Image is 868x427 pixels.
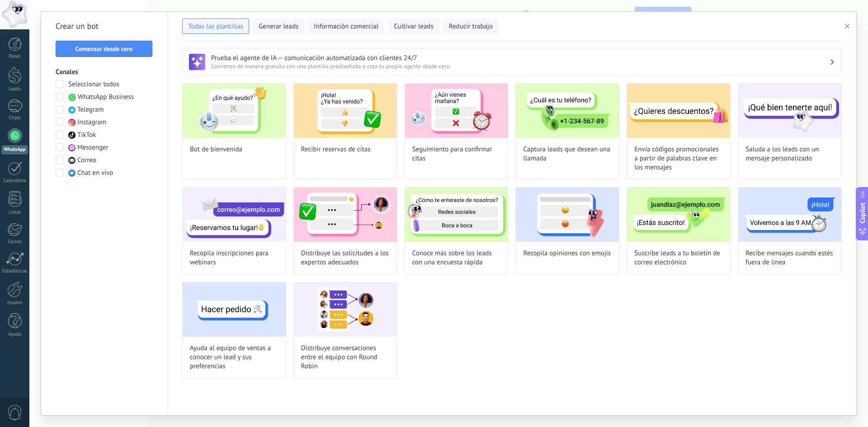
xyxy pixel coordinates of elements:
img: Recopila opiniones con emojis [516,188,619,242]
span: Comienza de manera gratuita con una plantilla prediseñada o crea tu propio agente desde cero. [211,62,830,70]
span: Captura leads que desean una llamada [523,145,612,163]
img: Recibe mensajes cuando estés fuera de línea [738,188,841,242]
button: Generar leads [253,19,304,34]
img: Recopila inscripciones para webinars [183,188,286,242]
img: Envía códigos promocionales a partir de palabras clave en los mensajes [627,84,730,138]
span: Todas las plantillas [188,22,243,31]
span: Recopila inscripciones para webinars [190,249,278,267]
span: Recopila opiniones con emojis [523,249,611,258]
img: Captura leads que desean una llamada [516,84,619,138]
span: Generar leads [259,22,298,31]
img: Recibir reservas de citas [294,84,397,138]
span: Saluda a los leads con un mensaje personalizado [745,145,834,163]
img: Ayuda al equipo de ventas a conocer un lead y sus preferencias [183,282,286,337]
button: Cultivar leads [388,19,439,34]
button: Información comercial [308,19,384,34]
button: Reducir trabajo [443,19,499,34]
span: Ayuda al equipo de ventas a conocer un lead y sus preferencias [190,344,278,371]
span: Recibir reservas de citas [301,145,371,154]
img: Distribuye conversaciones entre el equipo con Round Robin [294,282,397,337]
div: Correo [2,239,28,245]
span: Messenger [77,143,108,152]
h3: Prueba el agente de IA — comunicación automatizada con clientes 24/7 [211,54,830,62]
button: Comenzar desde cero [56,41,152,57]
div: Ajustes [2,300,28,306]
span: Reducir trabajo [449,22,493,31]
span: Distribuye las solicitudes a los expertos adecuados [301,249,390,267]
span: Instagram [77,118,106,127]
button: Todas las plantillas [182,19,249,34]
span: Información comercial [314,22,378,31]
span: Distribuye conversaciones entre el equipo con Round Robin [301,344,390,371]
span: Telegram [77,105,104,114]
div: Listas [2,210,28,216]
img: Conoce más sobre los leads con una encuesta rápida [405,188,508,242]
span: Correo [77,156,96,165]
img: Suscribe leads a tu boletín de correo electrónico [627,188,730,242]
div: WhatsApp [2,145,28,154]
span: Suscribe leads a tu boletín de correo electrónico [634,249,723,267]
span: Bot de bienvenida [190,145,242,154]
span: Recibe mensajes cuando estés fuera de línea [745,249,834,267]
span: TikTok [77,131,96,140]
span: Seleccionar todos [68,80,119,89]
span: Chat en vivo [77,169,113,178]
span: Cultivar leads [394,22,433,31]
span: WhatsApp Business [78,93,134,102]
img: Saluda a los leads con un mensaje personalizado [738,84,841,138]
div: Chats [2,115,28,121]
div: Panel [2,54,28,60]
h3: Canales [56,68,153,76]
span: Conoce más sobre los leads con una encuesta rápida [412,249,501,267]
span: Copilot [858,202,867,223]
span: Seguimiento para confirmar citas [412,145,501,163]
img: Distribuye las solicitudes a los expertos adecuados [294,188,397,242]
span: Comenzar desde cero [75,46,133,52]
div: Ayuda [2,332,28,338]
img: Bot de bienvenida [183,84,286,138]
h2: Crear un bot [56,19,153,33]
span: Envía códigos promocionales a partir de palabras clave en los mensajes [634,145,723,172]
img: Seguimiento para confirmar citas [405,84,508,138]
div: Leads [2,86,28,92]
div: Estadísticas [2,268,28,274]
div: Calendario [2,178,28,184]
